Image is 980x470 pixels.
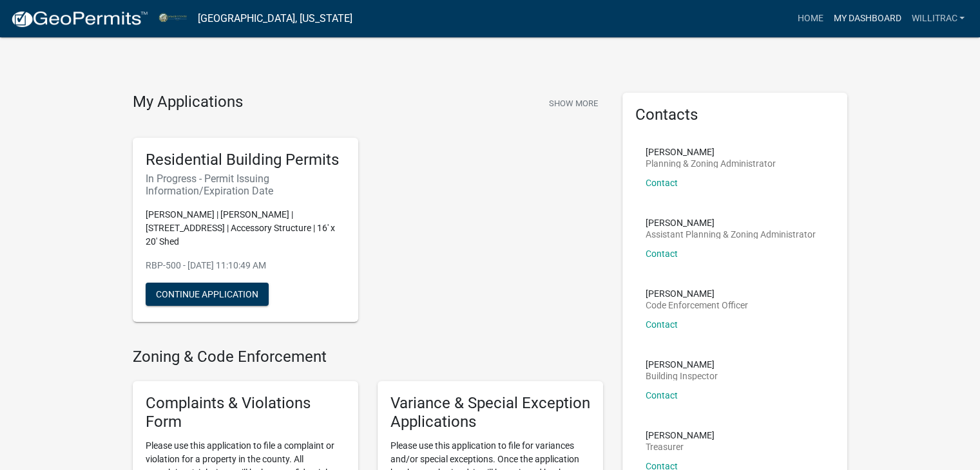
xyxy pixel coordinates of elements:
h5: Residential Building Permits [146,151,345,169]
a: Contact [646,178,678,188]
button: Continue Application [146,283,269,306]
a: Contact [646,319,678,330]
a: My Dashboard [828,6,906,31]
p: Building Inspector [646,371,718,381]
p: [PERSON_NAME] [646,218,816,227]
h4: My Applications [133,93,243,112]
a: Contact [646,390,678,400]
p: [PERSON_NAME] [646,147,776,156]
p: Planning & Zoning Administrator [646,159,776,168]
h5: Complaints & Violations Form [146,394,345,431]
h4: Zoning & Code Enforcement [133,348,603,366]
a: Willitrac [906,6,970,31]
p: Assistant Planning & Zoning Administrator [646,230,816,239]
a: Home [792,6,828,31]
p: [PERSON_NAME] [646,431,715,440]
h6: In Progress - Permit Issuing Information/Expiration Date [146,173,345,197]
a: Contact [646,249,678,259]
button: Show More [544,93,603,114]
p: [PERSON_NAME] [646,360,718,369]
p: Code Enforcement Officer [646,301,748,310]
h5: Contacts [635,106,835,124]
img: Miami County, Indiana [159,10,187,27]
a: [GEOGRAPHIC_DATA], [US_STATE] [198,8,352,30]
p: Treasurer [646,442,715,451]
p: [PERSON_NAME] [646,289,748,298]
p: [PERSON_NAME] | [PERSON_NAME] | [STREET_ADDRESS] | Accessory Structure | 16' x 20' Shed [146,208,345,249]
p: RBP-500 - [DATE] 11:10:49 AM [146,259,345,272]
h5: Variance & Special Exception Applications [390,394,590,431]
